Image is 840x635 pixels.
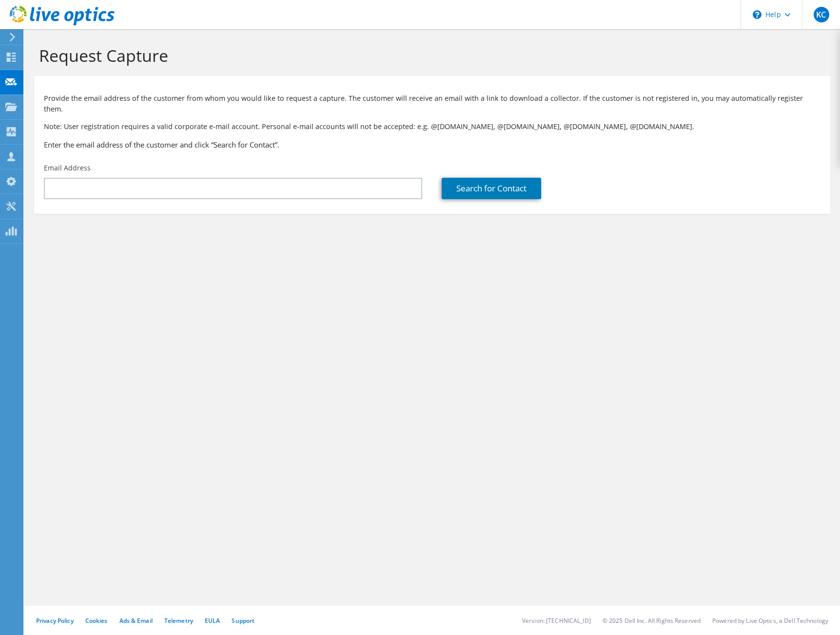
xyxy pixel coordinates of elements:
p: Provide the email address of the customer from whom you would like to request a capture. The cust... [44,93,820,114]
p: Note: User registration requires a valid corporate e-mail account. Personal e-mail accounts will ... [44,121,820,132]
label: Email Address [44,163,91,173]
a: Telemetry [164,616,193,625]
h3: Enter the email address of the customer and click “Search for Contact”. [44,139,820,150]
svg: \n [753,10,762,19]
h1: Request Capture [39,45,820,66]
span: KC [814,7,829,22]
a: Ads & Email [119,616,153,625]
a: Support [232,616,254,625]
a: Cookies [85,616,108,625]
li: Powered by Live Optics, a Dell Technology [712,616,828,625]
a: Privacy Policy [36,616,74,625]
a: Search for Contact [442,178,541,199]
a: EULA [205,616,220,625]
li: © 2025 Dell Inc. All Rights Reserved [603,616,701,625]
li: Version: [TECHNICAL_ID] [522,616,591,625]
